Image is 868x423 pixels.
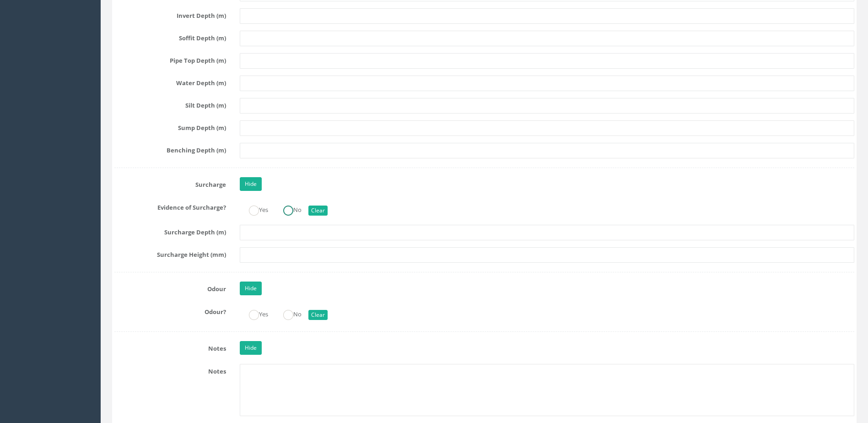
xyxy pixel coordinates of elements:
[308,206,328,216] button: Clear
[108,177,233,189] label: Surcharge
[240,202,268,216] label: Yes
[108,8,233,20] label: Invert Depth (m)
[308,310,328,320] button: Clear
[274,202,302,216] label: No
[108,200,233,212] label: Evidence of Surcharge?
[108,53,233,65] label: Pipe Top Depth (m)
[108,341,233,353] label: Notes
[108,76,233,87] label: Water Depth (m)
[240,282,262,295] a: Hide
[108,282,233,293] label: Odour
[274,307,302,320] label: No
[108,247,233,259] label: Surcharge Height (mm)
[240,307,268,320] label: Yes
[108,364,233,376] label: Notes
[108,98,233,110] label: Silt Depth (m)
[240,177,262,191] a: Hide
[108,120,233,132] label: Sump Depth (m)
[108,31,233,43] label: Soffit Depth (m)
[108,143,233,155] label: Benching Depth (m)
[108,304,233,316] label: Odour?
[108,225,233,237] label: Surcharge Depth (m)
[240,341,262,355] a: Hide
